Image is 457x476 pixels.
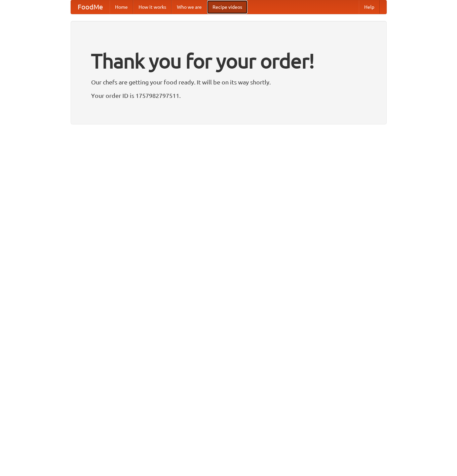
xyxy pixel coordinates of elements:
[91,90,366,101] p: Your order ID is 1757982797511.
[91,77,366,87] p: Our chefs are getting your food ready. It will be on its way shortly.
[71,0,110,14] a: FoodMe
[172,0,207,14] a: Who we are
[110,0,133,14] a: Home
[359,0,380,14] a: Help
[207,0,247,14] a: Recipe videos
[133,0,172,14] a: How it works
[91,45,366,77] h1: Thank you for your order!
